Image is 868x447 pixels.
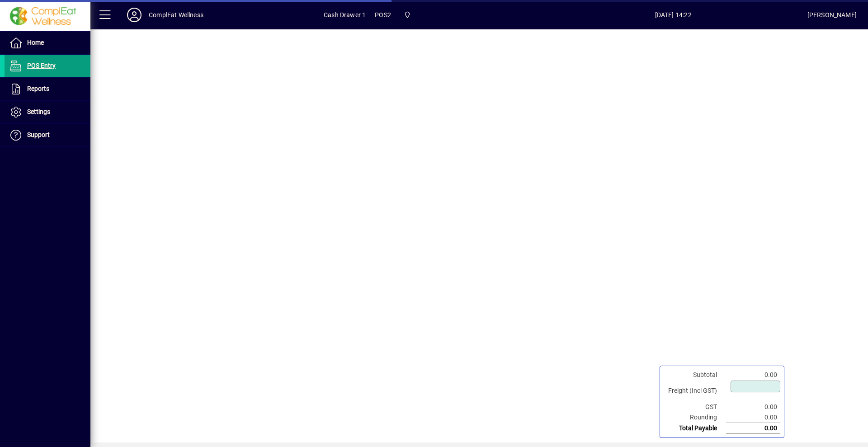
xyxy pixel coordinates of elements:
[27,131,50,138] span: Support
[120,7,149,23] button: Profile
[5,78,90,100] a: Reports
[27,85,49,92] span: Reports
[726,370,780,380] td: 0.00
[149,8,203,22] div: ComplEat Wellness
[726,412,780,423] td: 0.00
[5,124,90,146] a: Support
[27,39,44,46] span: Home
[664,380,726,402] td: Freight (Incl GST)
[664,423,726,434] td: Total Payable
[324,8,366,22] span: Cash Drawer 1
[5,32,90,54] a: Home
[664,370,726,380] td: Subtotal
[27,62,56,69] span: POS Entry
[807,8,857,22] div: [PERSON_NAME]
[375,8,391,22] span: POS2
[726,423,780,434] td: 0.00
[664,412,726,423] td: Rounding
[27,108,50,115] span: Settings
[726,402,780,412] td: 0.00
[664,402,726,412] td: GST
[539,8,807,22] span: [DATE] 14:22
[5,101,90,123] a: Settings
